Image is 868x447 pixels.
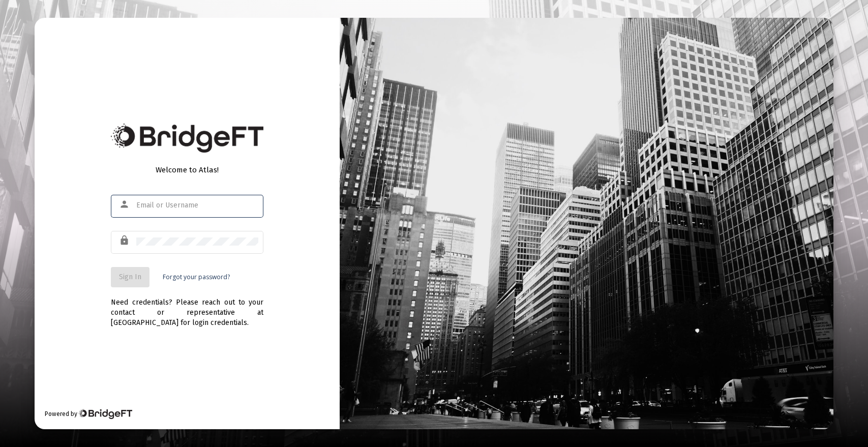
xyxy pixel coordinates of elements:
mat-icon: person [119,198,131,211]
a: Forgot your password? [163,272,230,282]
img: Bridge Financial Technology Logo [111,124,263,153]
img: Bridge Financial Technology Logo [78,409,132,419]
div: Powered by [45,409,132,419]
span: Sign In [119,273,141,281]
button: Sign In [111,267,149,287]
div: Welcome to Atlas! [111,165,263,175]
mat-icon: lock [119,234,131,247]
input: Email or Username [136,201,258,210]
div: Need credentials? Please reach out to your contact or representative at [GEOGRAPHIC_DATA] for log... [111,287,263,328]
